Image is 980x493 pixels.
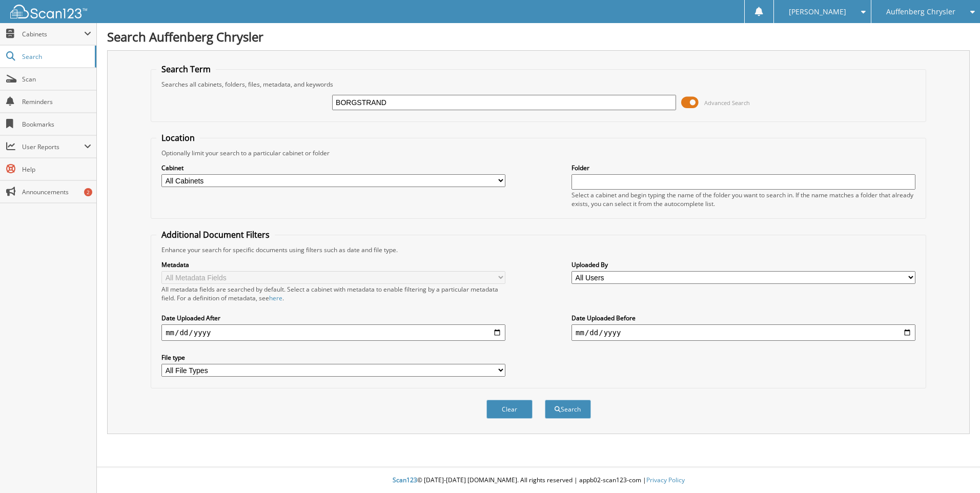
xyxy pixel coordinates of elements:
[156,80,921,89] div: Searches all cabinets, folders, files, metadata, and keywords
[646,476,685,484] a: Privacy Policy
[156,245,921,254] div: Enhance your search for specific documents using filters such as date and file type.
[22,120,91,129] span: Bookmarks
[486,400,533,419] button: Clear
[22,97,91,106] span: Reminders
[22,30,84,38] span: Cabinets
[156,149,921,157] div: Optionally limit your search to a particular cabinet or folder
[269,294,282,302] a: here
[571,163,915,172] label: Folder
[161,260,505,269] label: Metadata
[22,142,84,151] span: User Reports
[10,5,87,18] img: scan123-logo-white.svg
[22,188,91,196] span: Announcements
[571,324,915,341] input: end
[84,188,92,196] div: 2
[156,64,216,75] legend: Search Term
[161,314,505,322] label: Date Uploaded After
[161,163,505,172] label: Cabinet
[97,468,980,493] div: © [DATE]-[DATE] [DOMAIN_NAME]. All rights reserved | appb02-scan123-com |
[545,400,591,419] button: Search
[571,191,915,208] div: Select a cabinet and begin typing the name of the folder you want to search in. If the name match...
[886,9,955,15] span: Auffenberg Chrysler
[393,476,417,484] span: Scan123
[22,52,90,61] span: Search
[156,132,200,143] legend: Location
[704,99,750,107] span: Advanced Search
[161,285,505,302] div: All metadata fields are searched by default. Select a cabinet with metadata to enable filtering b...
[22,75,91,84] span: Scan
[161,324,505,341] input: start
[22,165,91,174] span: Help
[107,28,970,45] h1: Search Auffenberg Chrysler
[789,9,846,15] span: [PERSON_NAME]
[161,353,505,362] label: File type
[571,260,915,269] label: Uploaded By
[571,314,915,322] label: Date Uploaded Before
[156,229,275,240] legend: Additional Document Filters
